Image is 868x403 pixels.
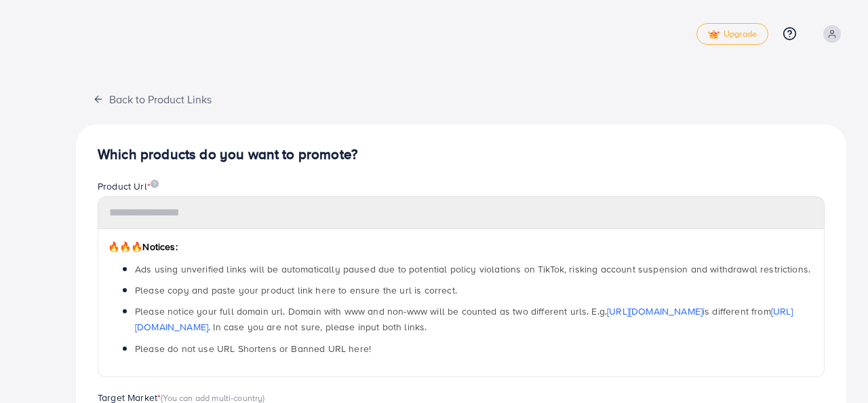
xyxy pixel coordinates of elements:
h4: Which products do you want to promote? [98,146,825,163]
span: Please do not use URL Shortens or Banned URL here! [135,342,371,355]
span: Ads using unverified links will be automatically paused due to potential policy violations on Tik... [135,262,810,276]
span: Notices: [108,240,178,253]
button: Back to Product Links [76,84,229,113]
img: tick [708,30,719,39]
span: Upgrade [708,29,757,39]
span: Please copy and paste your product link here to ensure the url is correct. [135,283,457,297]
span: 🔥🔥🔥 [108,240,142,253]
img: image [151,179,159,188]
a: tickUpgrade [696,23,768,45]
a: [URL][DOMAIN_NAME] [607,304,703,318]
label: Product Url [98,179,159,193]
span: Please notice your full domain url. Domain with www and non-www will be counted as two different ... [135,304,793,334]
